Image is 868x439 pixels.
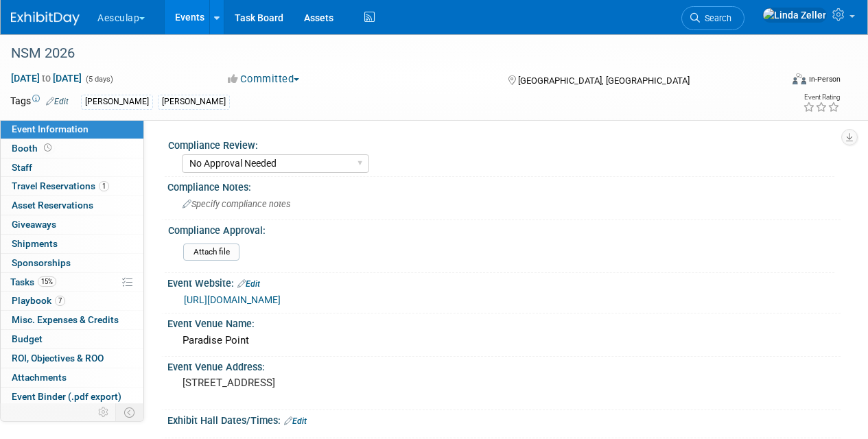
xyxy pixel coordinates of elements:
div: Event Format [719,71,841,92]
a: Attachments [1,368,143,387]
button: Committed [223,72,305,86]
span: Asset Reservations [12,200,93,211]
span: Attachments [12,372,67,383]
a: Budget [1,330,143,348]
span: ROI, Objectives & ROO [12,353,104,364]
span: 7 [55,296,65,306]
a: ROI, Objectives & ROO [1,349,143,368]
span: Playbook [12,295,65,306]
span: Booth not reserved yet [41,143,54,153]
div: Event Website: [167,273,841,291]
span: Event Information [12,123,89,134]
div: Exhibit Hall Dates/Times: [167,410,841,428]
span: Staff [12,162,32,173]
a: Asset Reservations [1,196,143,215]
div: Compliance Approval: [168,220,834,237]
div: [PERSON_NAME] [81,95,153,109]
span: Event Binder (.pdf export) [12,391,121,402]
a: Booth [1,139,143,158]
pre: [STREET_ADDRESS] [183,377,433,389]
div: Compliance Notes: [167,177,841,194]
span: [DATE] [DATE] [10,72,82,84]
span: Giveaways [12,219,56,230]
div: [PERSON_NAME] [158,95,230,109]
span: Travel Reservations [12,180,109,191]
a: Tasks15% [1,273,143,292]
img: Linda Zeller [762,8,827,23]
div: Event Rating [803,94,840,101]
div: Event Venue Name: [167,313,841,331]
div: Event Venue Address: [167,357,841,374]
a: [URL][DOMAIN_NAME] [184,294,281,305]
span: Specify compliance notes [183,199,290,209]
span: [GEOGRAPHIC_DATA], [GEOGRAPHIC_DATA] [518,75,690,86]
span: Tasks [10,276,56,287]
span: 1 [99,181,109,191]
a: Giveaways [1,215,143,234]
a: Staff [1,158,143,177]
img: ExhibitDay [11,12,80,25]
td: Tags [10,94,69,110]
img: Format-Inperson.png [793,73,806,84]
td: Personalize Event Tab Strip [92,403,116,421]
div: NSM 2026 [6,41,770,66]
span: Shipments [12,238,58,249]
span: to [40,73,53,84]
a: Sponsorships [1,254,143,272]
a: Playbook7 [1,292,143,310]
a: Shipments [1,235,143,253]
a: Misc. Expenses & Credits [1,311,143,329]
div: In-Person [808,74,841,84]
a: Edit [46,97,69,106]
div: Paradise Point [178,330,830,351]
a: Edit [237,279,260,289]
a: Search [681,6,744,30]
a: Edit [284,416,307,426]
span: Search [700,13,731,23]
a: Event Information [1,120,143,139]
a: Travel Reservations1 [1,177,143,195]
span: Budget [12,333,43,344]
span: Sponsorships [12,257,71,268]
span: 15% [38,276,56,287]
a: Event Binder (.pdf export) [1,388,143,406]
span: Misc. Expenses & Credits [12,314,119,325]
span: (5 days) [84,75,113,84]
td: Toggle Event Tabs [116,403,144,421]
div: Compliance Review: [168,135,834,152]
span: Booth [12,143,54,154]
